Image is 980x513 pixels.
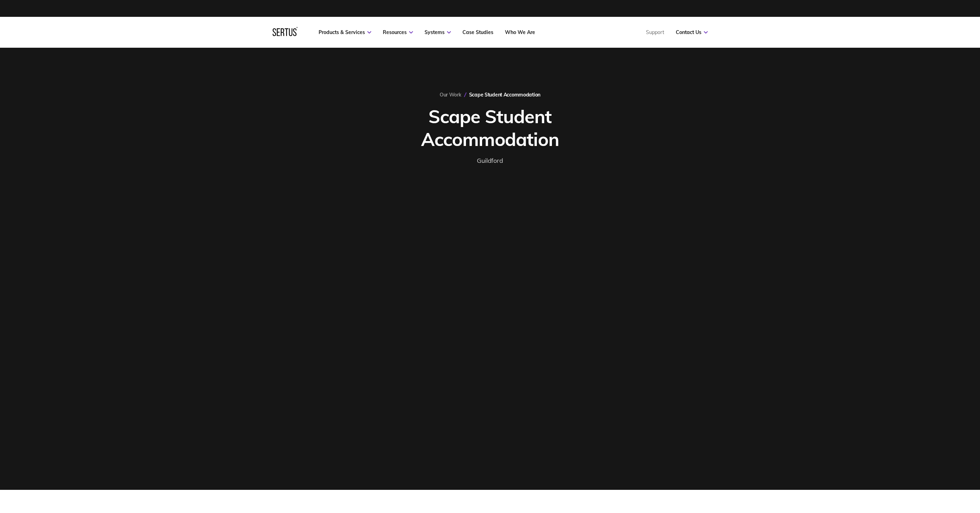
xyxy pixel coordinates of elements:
a: Contact Us [676,29,708,35]
div: Guildford [477,156,503,166]
a: Support [646,29,664,35]
a: Products & Services [319,29,371,35]
a: Case Studies [462,29,493,35]
a: Who We Are [505,29,535,35]
a: Our Work [440,92,461,98]
h1: Scape Student Accommodation [376,105,604,151]
a: Resources [383,29,413,35]
a: Systems [425,29,451,35]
